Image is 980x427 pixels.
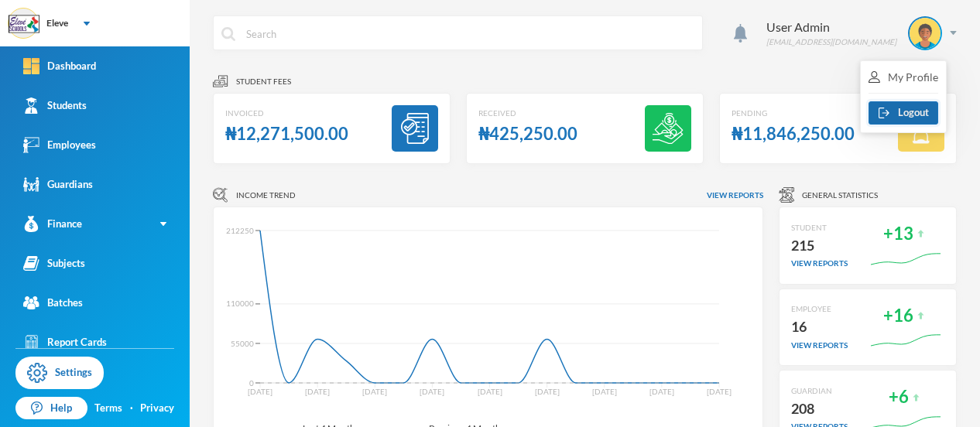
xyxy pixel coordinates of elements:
[869,101,938,125] button: Logout
[791,258,848,269] div: view reports
[791,397,848,422] div: 208
[94,401,122,416] a: Terms
[791,234,848,258] div: 215
[249,378,254,388] tspan: 0
[802,190,878,201] span: General Statistics
[869,69,938,85] div: My Profile
[791,303,848,315] div: EMPLOYEE
[889,382,909,412] div: +6
[248,387,272,396] tspan: [DATE]
[707,190,763,201] span: View reports
[478,108,577,119] div: Received
[46,16,68,30] div: Eleve
[225,119,348,149] div: ₦12,271,500.00
[420,387,444,396] tspan: [DATE]
[23,176,93,193] div: Guardians
[23,255,85,272] div: Subjects
[130,401,133,416] div: ·
[23,334,107,350] div: Report Cards
[140,401,174,416] a: Privacy
[305,387,330,396] tspan: [DATE]
[15,357,104,389] a: Settings
[592,387,617,396] tspan: [DATE]
[226,299,254,308] tspan: 110000
[213,93,451,164] a: Invoiced₦12,271,500.00
[732,119,855,149] div: ₦11,846,250.00
[362,387,387,396] tspan: [DATE]
[649,387,674,396] tspan: [DATE]
[732,108,855,119] div: Pending
[231,339,254,348] tspan: 55000
[791,222,848,234] div: STUDENT
[236,76,291,87] span: Student fees
[15,397,87,420] a: Help
[221,27,235,41] img: search
[791,315,848,340] div: 16
[23,295,83,311] div: Batches
[23,137,96,153] div: Employees
[791,340,848,351] div: view reports
[766,18,896,36] div: User Admin
[225,108,348,119] div: Invoiced
[707,387,732,396] tspan: [DATE]
[791,385,848,397] div: GUARDIAN
[245,16,694,51] input: Search
[478,387,502,396] tspan: [DATE]
[766,36,896,48] div: [EMAIL_ADDRESS][DOMAIN_NAME]
[719,93,957,164] a: Pending₦11,846,250.00
[478,119,577,149] div: ₦425,250.00
[535,387,560,396] tspan: [DATE]
[23,97,87,114] div: Students
[883,219,913,249] div: +13
[226,226,254,235] tspan: 212250
[910,18,941,49] img: STUDENT
[236,190,296,201] span: Income Trend
[883,301,913,331] div: +16
[23,58,96,74] div: Dashboard
[9,9,39,39] img: logo
[23,216,82,232] div: Finance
